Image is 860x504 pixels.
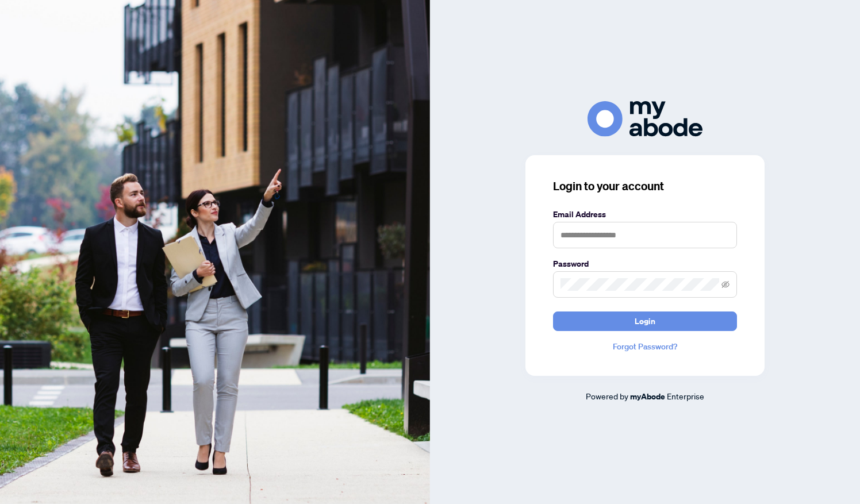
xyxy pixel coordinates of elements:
[721,280,730,288] span: eye-invisible
[553,311,737,331] button: Login
[553,208,737,221] label: Email Address
[553,340,737,353] a: Forgot Password?
[630,390,665,403] a: myAbode
[586,391,628,401] span: Powered by
[635,312,655,330] span: Login
[553,257,737,270] label: Password
[667,391,704,401] span: Enterprise
[588,101,702,136] img: ma-logo
[553,178,737,194] h3: Login to your account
